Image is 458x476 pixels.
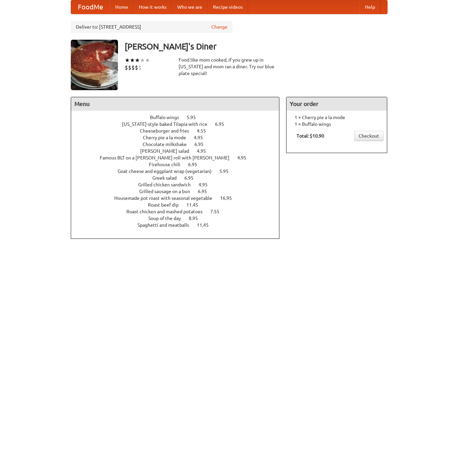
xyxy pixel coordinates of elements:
[125,40,388,53] h3: [PERSON_NAME]'s Diner
[219,169,235,174] span: 5.95
[187,115,203,120] span: 5.95
[197,222,215,228] span: 11.45
[100,155,236,160] span: Famous BLT on a [PERSON_NAME] roll with [PERSON_NAME]
[131,64,135,71] li: $
[152,175,183,181] span: Greek salad
[122,121,237,127] a: [US_STATE]-style baked Tilapia with rice 6.95
[139,189,219,194] a: Grilled sausage on a bun 6.95
[143,135,193,140] span: Cherry pie a la mode
[148,216,188,221] span: Soup of the day
[189,216,205,221] span: 8.95
[148,202,211,208] a: Roast beef dip 11.45
[126,209,232,214] a: Roast chicken and mashed potatoes 7.55
[125,64,128,71] li: $
[290,121,384,127] li: 1 × Buffalo wings
[138,222,221,228] a: Spaghetti and meatballs 11.45
[71,21,233,33] div: Deliver to: [STREET_ADDRESS]
[172,0,208,14] a: Who we are
[135,64,138,71] li: $
[184,175,200,181] span: 6.95
[286,97,387,111] h4: Your order
[143,135,215,140] a: Cherry pie a la mode 4.95
[143,142,193,147] span: Chocolate milkshake
[140,128,196,134] span: Cheeseburger and fries
[133,0,172,14] a: How it works
[140,148,196,154] span: [PERSON_NAME] salad
[297,133,324,139] b: Total: $10.90
[138,222,196,228] span: Spaghetti and meatballs
[135,57,140,64] li: ★
[140,128,218,134] a: Cheeseburger and fries 4.55
[138,64,142,71] li: $
[194,135,210,140] span: 4.95
[118,169,218,174] span: Goat cheese and eggplant wrap (vegetarian)
[71,0,110,14] a: FoodMe
[237,155,253,160] span: 4.95
[114,195,219,201] span: Housemade pot roast with seasonal vegetable
[143,142,216,147] a: Chocolate milkshake 6.95
[150,115,186,120] span: Buffalo wings
[128,64,131,71] li: $
[179,57,280,77] div: Food like mom cooked, if you grew up in [US_STATE] and mom ran a diner. Try our blue plate special!
[210,209,226,214] span: 7.55
[188,162,204,167] span: 6.95
[211,24,227,30] a: Change
[138,182,220,187] a: Grilled chicken sandwich 4.95
[125,57,130,64] li: ★
[186,202,205,208] span: 11.45
[199,182,214,187] span: 4.95
[354,131,384,141] a: Checkout
[220,195,239,201] span: 16.95
[197,148,213,154] span: 4.95
[149,162,210,167] a: Firehouse chili 6.95
[140,57,145,64] li: ★
[130,57,135,64] li: ★
[152,175,206,181] a: Greek salad 6.95
[138,182,197,187] span: Grilled chicken sandwich
[118,169,241,174] a: Goat cheese and eggplant wrap (vegetarian) 5.95
[71,40,118,90] img: angular.jpg
[145,57,150,64] li: ★
[360,0,380,14] a: Help
[110,0,133,14] a: Home
[139,189,197,194] span: Grilled sausage on a bun
[198,189,214,194] span: 6.95
[197,128,213,134] span: 4.55
[122,121,214,127] span: [US_STATE]-style baked Tilapia with rice
[71,97,279,111] h4: Menu
[290,114,384,121] li: 1 × Cherry pie a la mode
[148,216,210,221] a: Soup of the day 8.95
[148,202,185,208] span: Roast beef dip
[208,0,248,14] a: Recipe videos
[215,121,231,127] span: 6.95
[194,142,210,147] span: 6.95
[140,148,218,154] a: [PERSON_NAME] salad 4.95
[126,209,209,214] span: Roast chicken and mashed potatoes
[100,155,259,160] a: Famous BLT on a [PERSON_NAME] roll with [PERSON_NAME] 4.95
[150,115,208,120] a: Buffalo wings 5.95
[114,195,244,201] a: Housemade pot roast with seasonal vegetable 16.95
[149,162,187,167] span: Firehouse chili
